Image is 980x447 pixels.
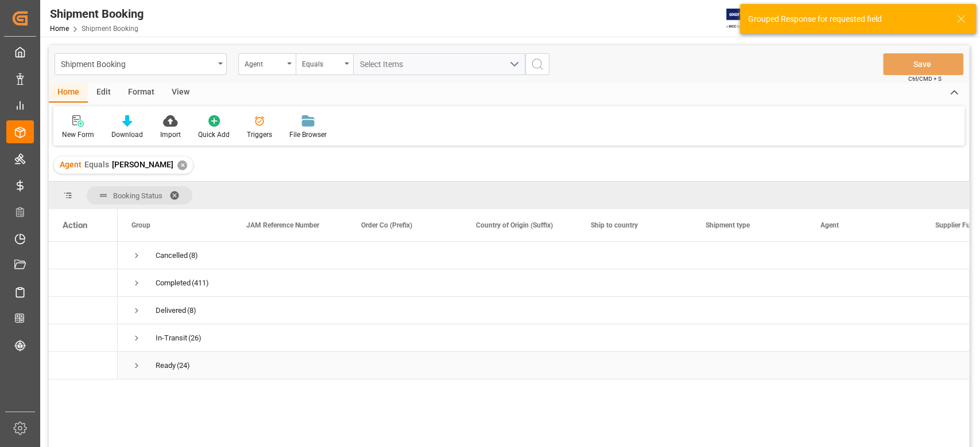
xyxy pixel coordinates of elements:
[353,53,525,75] button: open menu
[238,53,296,75] button: open menu
[247,130,272,140] div: Triggers
[84,160,109,169] span: Equals
[908,74,942,83] span: Ctrl/CMD + S
[49,242,118,269] div: Press SPACE to select this row.
[49,83,88,103] div: Home
[113,191,162,200] span: Booking Status
[49,352,118,379] div: Press SPACE to select this row.
[50,5,144,22] div: Shipment Booking
[192,270,209,296] span: (411)
[49,297,118,324] div: Press SPACE to select this row.
[198,130,230,140] div: Quick Add
[189,242,198,269] span: (8)
[88,83,119,103] div: Edit
[820,221,839,229] span: Agent
[60,160,82,169] span: Agent
[883,53,963,75] button: Save
[50,25,69,33] a: Home
[476,221,553,229] span: Country of Origin (Suffix)
[525,53,549,75] button: search button
[156,297,186,324] div: Delivered
[246,221,319,229] span: JAM Reference Number
[156,352,176,379] div: Ready
[160,130,181,140] div: Import
[177,352,190,379] span: (24)
[706,221,750,229] span: Shipment type
[49,324,118,352] div: Press SPACE to select this row.
[296,53,353,75] button: open menu
[156,325,187,351] div: In-Transit
[111,130,143,140] div: Download
[188,325,202,351] span: (26)
[63,220,87,230] div: Action
[361,221,412,229] span: Order Co (Prefix)
[62,130,94,140] div: New Form
[748,13,946,25] div: Grouped Response for requested field
[360,60,409,69] span: Select Items
[726,9,766,29] img: Exertis%20JAM%20-%20Email%20Logo.jpg_1722504956.jpg
[302,56,341,69] div: Equals
[49,269,118,297] div: Press SPACE to select this row.
[131,221,150,229] span: Group
[187,297,196,324] span: (8)
[245,56,284,69] div: Agent
[289,130,327,140] div: File Browser
[119,83,163,103] div: Format
[156,270,191,296] div: Completed
[163,83,198,103] div: View
[177,160,187,170] div: ✕
[61,56,214,70] div: Shipment Booking
[591,221,638,229] span: Ship to country
[156,242,188,269] div: Cancelled
[55,53,227,75] button: open menu
[112,160,173,169] span: [PERSON_NAME]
